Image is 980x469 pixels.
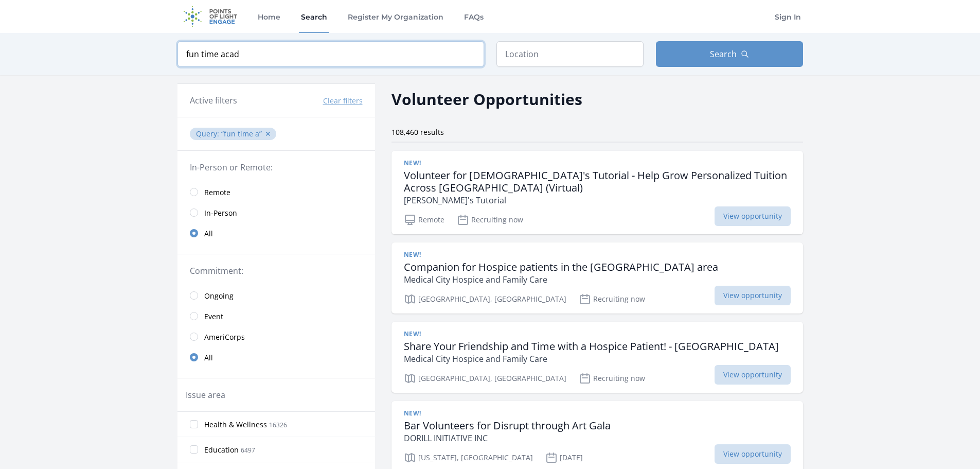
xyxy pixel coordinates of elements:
legend: In-Person or Remote: [190,161,363,173]
input: Education 6497 [190,445,198,454]
a: All [177,347,375,368]
p: [PERSON_NAME]'s Tutorial [404,194,791,206]
span: 108,460 results [391,127,444,137]
a: New! Companion for Hospice patients in the [GEOGRAPHIC_DATA] area Medical City Hospice and Family... [391,242,803,314]
legend: Commitment: [190,265,363,277]
legend: Issue area [186,389,225,401]
span: Event [204,311,223,322]
q: fun time a [221,129,262,138]
h3: Bar Volunteers for Disrupt through Art Gala [404,420,611,432]
span: Search [710,48,737,60]
p: Remote [404,214,444,226]
p: Recruiting now [579,372,645,385]
a: New! Share Your Friendship and Time with a Hospice Patient! - [GEOGRAPHIC_DATA] Medical City Hosp... [391,322,803,393]
h3: Share Your Friendship and Time with a Hospice Patient! - [GEOGRAPHIC_DATA] [404,340,779,353]
span: All [204,229,213,239]
p: Recruiting now [579,293,645,305]
span: AmeriCorps [204,332,245,342]
a: New! Volunteer for [DEMOGRAPHIC_DATA]'s Tutorial - Help Grow Personalized Tuition Across [GEOGRAP... [391,151,803,234]
span: 6497 [241,446,255,455]
span: All [204,353,213,363]
h2: Volunteer Opportunities [391,88,582,111]
span: New! [404,251,421,259]
p: DORILL INITIATIVE INC [404,432,611,444]
button: ✕ [265,129,271,139]
a: Ongoing [177,285,375,306]
span: Education [204,445,239,455]
input: Health & Wellness 16326 [190,420,198,428]
span: 16326 [269,421,287,429]
span: Ongoing [204,291,234,301]
span: View opportunity [715,286,791,305]
span: View opportunity [715,444,791,464]
span: View opportunity [715,365,791,385]
span: In-Person [204,208,237,218]
a: All [177,223,375,244]
input: Location [496,41,644,67]
span: New! [404,330,421,338]
p: [US_STATE], [GEOGRAPHIC_DATA] [404,451,533,464]
input: Keyword [177,41,484,67]
h3: Volunteer for [DEMOGRAPHIC_DATA]'s Tutorial - Help Grow Personalized Tuition Across [GEOGRAPHIC_D... [404,169,791,194]
button: Clear filters [323,96,363,106]
p: Medical City Hospice and Family Care [404,353,779,365]
a: In-Person [177,202,375,223]
p: Medical City Hospice and Family Care [404,273,718,286]
h3: Companion for Hospice patients in the [GEOGRAPHIC_DATA] area [404,261,718,273]
p: [GEOGRAPHIC_DATA], [GEOGRAPHIC_DATA] [404,293,566,305]
a: Remote [177,182,375,202]
p: [DATE] [545,451,583,464]
span: View opportunity [715,206,791,226]
span: Health & Wellness [204,420,267,430]
p: Recruiting now [457,214,523,226]
span: New! [404,409,421,418]
button: Search [656,41,803,67]
a: Event [177,306,375,326]
h3: Active filters [190,94,237,107]
span: New! [404,159,421,167]
p: [GEOGRAPHIC_DATA], [GEOGRAPHIC_DATA] [404,372,566,385]
span: Remote [204,187,230,198]
a: AmeriCorps [177,326,375,347]
span: Query : [196,129,221,138]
